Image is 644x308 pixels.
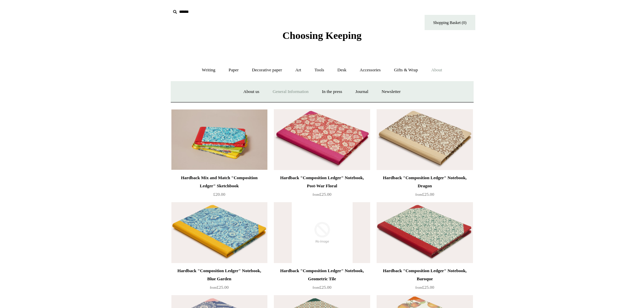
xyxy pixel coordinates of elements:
span: £25.00 [210,285,229,290]
a: In the press [316,83,348,101]
a: About [425,61,448,79]
a: Journal [349,83,374,101]
div: Hardback Mix and Match "Composition Ledger" Sketchbook [173,174,266,190]
div: Hardback "Composition Ledger" Notebook, Post-War Floral [276,174,368,190]
span: from [313,286,319,289]
a: Choosing Keeping [282,35,361,40]
a: Hardback "Composition Ledger" Notebook, Post-War Floral Hardback "Composition Ledger" Notebook, P... [274,109,370,170]
a: Hardback "Composition Ledger" Notebook, Dragon from£25.00 [377,174,473,202]
img: Hardback "Composition Ledger" Notebook, Post-War Floral [274,109,370,170]
a: Tools [308,61,330,79]
a: Shopping Basket (0) [425,15,475,30]
a: About us [237,83,265,101]
a: Decorative paper [246,61,288,79]
a: General Information [266,83,314,101]
a: Art [289,61,307,79]
a: Desk [331,61,353,79]
a: Hardback Mix and Match "Composition Ledger" Sketchbook Hardback Mix and Match "Composition Ledger... [171,109,267,170]
a: Hardback "Composition Ledger" Notebook, Dragon Hardback "Composition Ledger" Notebook, Dragon [377,109,473,170]
img: Hardback "Composition Ledger" Notebook, Dragon [377,109,473,170]
a: Hardback "Composition Ledger" Notebook, Blue Garden from£25.00 [171,267,267,294]
a: Hardback "Composition Ledger" Notebook, Geometric Tile from£25.00 [274,267,370,294]
a: Hardback "Composition Ledger" Notebook, Baroque from£25.00 [377,267,473,294]
span: £25.00 [313,192,332,197]
a: Hardback Mix and Match "Composition Ledger" Sketchbook £20.00 [171,174,267,202]
span: Choosing Keeping [282,30,361,41]
div: Hardback "Composition Ledger" Notebook, Dragon [378,174,471,190]
a: Newsletter [376,83,407,101]
span: £25.00 [313,285,332,290]
a: Hardback "Composition Ledger" Notebook, Baroque Hardback "Composition Ledger" Notebook, Baroque [377,202,473,263]
a: Paper [222,61,245,79]
a: Hardback "Composition Ledger" Notebook, Blue Garden Hardback "Composition Ledger" Notebook, Blue ... [171,202,267,263]
div: Hardback "Composition Ledger" Notebook, Baroque [378,267,471,283]
span: from [415,193,422,196]
img: no-image-2048-a2addb12_grande.gif [274,202,370,263]
a: Hardback "Composition Ledger" Notebook, Post-War Floral from£25.00 [274,174,370,202]
img: Hardback Mix and Match "Composition Ledger" Sketchbook [171,109,267,170]
a: Accessories [354,61,387,79]
span: £20.00 [213,192,225,197]
span: from [210,286,217,289]
span: £25.00 [415,192,434,197]
a: Gifts & Wrap [388,61,424,79]
img: Hardback "Composition Ledger" Notebook, Baroque [377,202,473,263]
div: Hardback "Composition Ledger" Notebook, Blue Garden [173,267,266,283]
a: Writing [196,61,221,79]
div: Hardback "Composition Ledger" Notebook, Geometric Tile [276,267,368,283]
span: £25.00 [415,285,434,290]
span: from [313,193,319,196]
span: from [415,286,422,289]
img: Hardback "Composition Ledger" Notebook, Blue Garden [171,202,267,263]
